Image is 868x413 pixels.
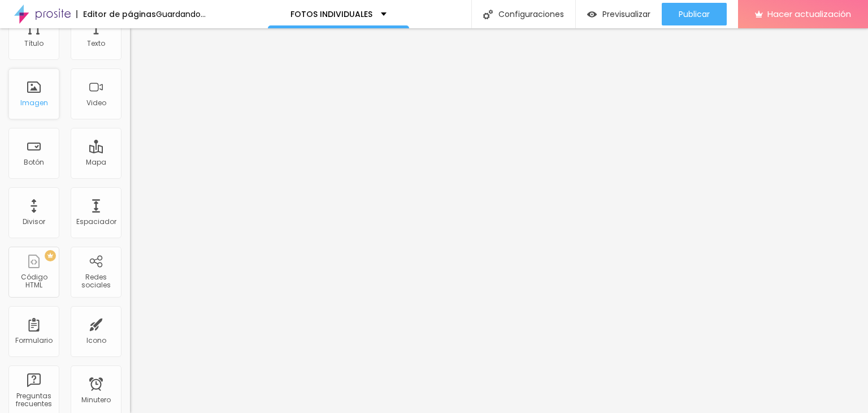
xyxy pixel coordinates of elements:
font: Video [86,98,106,107]
font: Configuraciones [498,8,564,20]
font: Publicar [679,8,710,20]
font: Texto [87,38,105,48]
font: Hacer actualización [767,8,851,20]
font: Divisor [23,217,45,226]
font: Botón [24,157,44,167]
img: view-1.svg [587,10,597,19]
font: Mapa [86,157,106,167]
iframe: Editor [130,28,868,413]
font: Minutero [81,395,111,405]
font: Formulario [15,335,53,345]
font: Icono [86,335,106,345]
img: Icono [483,10,493,19]
font: Previsualizar [602,8,650,20]
button: Previsualizar [576,3,662,25]
font: Espaciador [76,217,116,226]
font: Redes sociales [81,272,111,290]
font: Código HTML [21,272,47,290]
font: Preguntas frecuentes [16,391,52,408]
font: Imagen [20,98,48,107]
font: FOTOS INDIVIDUALES [290,8,372,20]
font: Título [24,38,44,48]
button: Publicar [662,3,727,25]
font: Editor de páginas [83,8,156,20]
font: Guardando... [156,8,206,20]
